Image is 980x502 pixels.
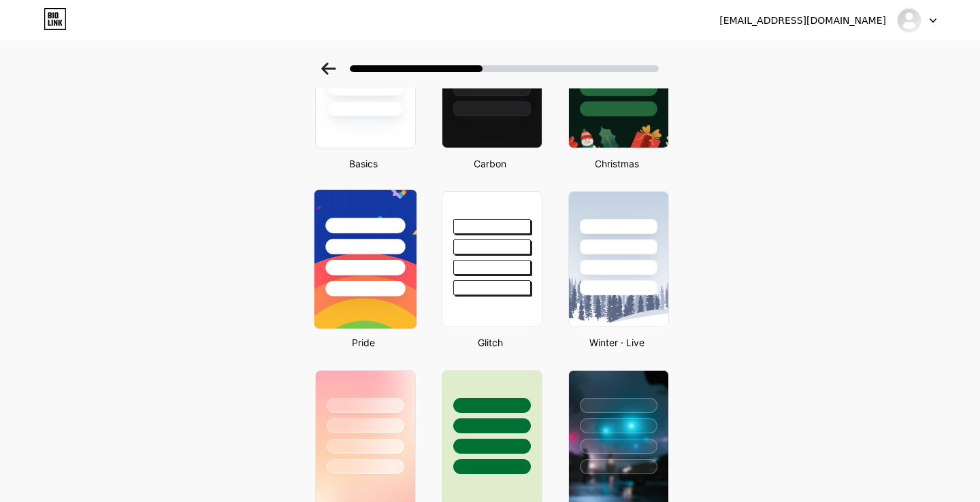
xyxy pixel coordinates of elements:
div: Glitch [438,335,542,350]
div: Winter · Live [564,335,669,350]
img: Siti Choerunnisa [896,7,922,33]
div: [EMAIL_ADDRESS][DOMAIN_NAME] [719,14,886,28]
div: Carbon [438,156,542,171]
div: Christmas [564,156,669,171]
div: Basics [311,156,416,171]
img: pride-mobile.png [314,190,416,329]
div: Pride [311,335,416,350]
